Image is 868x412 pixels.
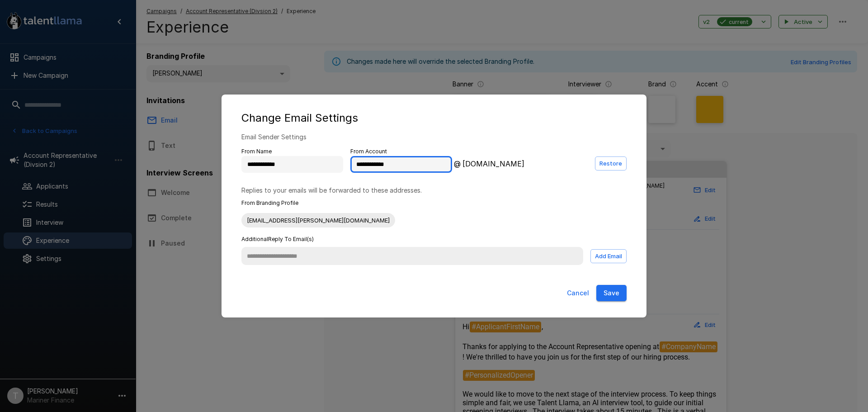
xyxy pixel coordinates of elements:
[241,133,627,142] p: Email Sender Settings
[454,151,461,169] p: @
[595,156,627,170] button: Restore branding profile email settings
[596,285,627,302] button: Save
[241,217,395,224] span: [EMAIL_ADDRESS][PERSON_NAME][DOMAIN_NAME]
[241,199,627,208] span: From Branding Profile
[241,235,627,244] span: Additional Reply To Email(s)
[462,151,593,169] p: [DOMAIN_NAME]
[241,147,343,156] span: From Name
[350,147,452,156] span: From Account
[241,186,627,195] p: Replies to your emails will be forwarded to these addresses.
[231,104,637,133] h2: Change Email Settings
[563,285,593,302] button: Cancel
[590,249,627,263] button: Add Email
